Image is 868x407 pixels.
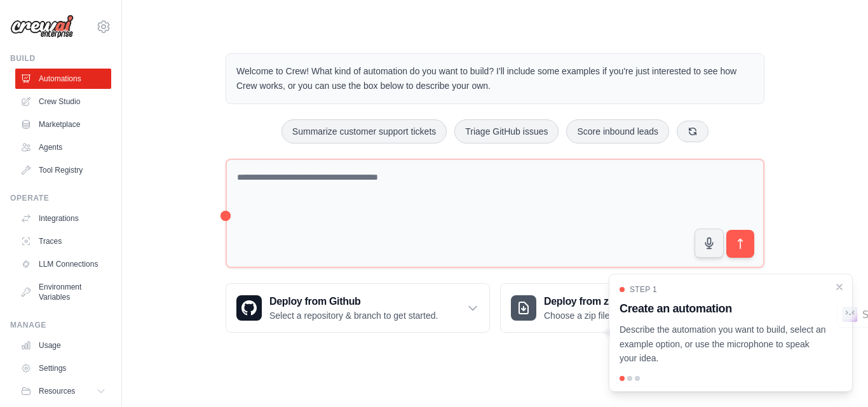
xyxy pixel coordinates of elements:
[544,294,651,309] h3: Deploy from zip file
[620,323,827,366] p: Describe the automation you want to build, select an example option, or use the microphone to spe...
[620,300,827,317] h3: Create an automation
[236,64,754,93] p: Welcome to Crew! What kind of automation do you want to build? I'll include some examples if you'...
[630,284,657,295] span: Step 1
[15,254,111,274] a: LLM Connections
[269,294,438,309] h3: Deploy from Github
[804,346,868,407] iframe: Chat Widget
[834,282,844,292] button: Close walkthrough
[15,381,111,401] button: Resources
[15,137,111,157] a: Agents
[454,119,559,143] button: Triage GitHub issues
[15,208,111,229] a: Integrations
[15,91,111,112] a: Crew Studio
[15,114,111,135] a: Marketplace
[15,231,111,251] a: Traces
[15,277,111,307] a: Environment Variables
[15,358,111,378] a: Settings
[10,53,111,63] div: Build
[10,15,74,39] img: Logo
[15,335,111,356] a: Usage
[544,309,651,322] p: Choose a zip file to upload.
[281,119,447,143] button: Summarize customer support tickets
[566,119,669,143] button: Score inbound leads
[15,160,111,180] a: Tool Registry
[15,69,111,89] a: Automations
[269,309,438,322] p: Select a repository & branch to get started.
[10,193,111,203] div: Operate
[10,320,111,330] div: Manage
[39,386,75,396] span: Resources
